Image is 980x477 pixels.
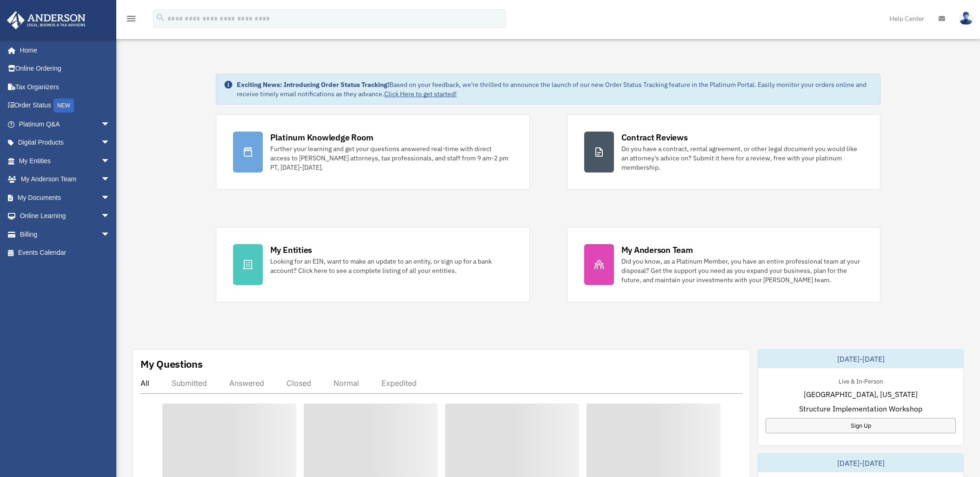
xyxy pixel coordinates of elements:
div: Submitted [172,378,207,388]
a: My Anderson Team Did you know, as a Platinum Member, you have an entire professional team at your... [567,227,881,302]
a: Online Learningarrow_drop_down [7,207,124,225]
div: My Anderson Team [621,244,693,256]
div: NEW [53,99,74,113]
a: Tax Organizers [7,78,124,96]
div: Closed [287,378,311,388]
span: arrow_drop_down [101,170,120,189]
a: Digital Productsarrow_drop_down [7,133,124,152]
a: Platinum Knowledge Room Further your learning and get your questions answered real-time with dire... [216,114,530,190]
div: My Entities [270,244,312,256]
div: Did you know, as a Platinum Member, you have an entire professional team at your disposal? Get th... [621,257,864,285]
div: Contract Reviews [621,132,688,143]
span: arrow_drop_down [101,152,120,171]
span: arrow_drop_down [101,115,120,134]
div: [DATE]-[DATE] [758,350,963,368]
strong: Exciting News: Introducing Order Status Tracking! [237,80,389,89]
i: menu [126,13,137,24]
img: User Pic [959,12,973,25]
a: Billingarrow_drop_down [7,225,124,244]
span: [GEOGRAPHIC_DATA], [US_STATE] [804,389,918,400]
span: arrow_drop_down [101,133,120,152]
div: Expedited [381,378,417,388]
a: menu [126,16,137,24]
div: Further your learning and get your questions answered real-time with direct access to [PERSON_NAM... [270,144,513,172]
span: Structure Implementation Workshop [799,403,922,414]
div: Looking for an EIN, want to make an update to an entity, or sign up for a bank account? Click her... [270,257,513,275]
a: Online Ordering [7,60,124,78]
img: Anderson Advisors Platinum Portal [4,11,88,29]
div: Based on your feedback, we're thrilled to announce the launch of our new Order Status Tracking fe... [237,80,873,99]
a: Events Calendar [7,244,124,262]
div: [DATE]-[DATE] [758,454,963,472]
a: My Anderson Teamarrow_drop_down [7,170,124,189]
div: Live & In-Person [831,376,890,385]
div: My Questions [140,357,203,371]
a: My Entitiesarrow_drop_down [7,152,124,170]
a: Sign Up [766,418,956,433]
div: Normal [333,378,359,388]
a: Contract Reviews Do you have a contract, rental agreement, or other legal document you would like... [567,114,881,190]
a: Platinum Q&Aarrow_drop_down [7,115,124,133]
a: My Documentsarrow_drop_down [7,188,124,207]
div: Do you have a contract, rental agreement, or other legal document you would like an attorney's ad... [621,144,864,172]
a: Click Here to get started! [384,90,457,98]
div: Platinum Knowledge Room [270,132,373,143]
a: Order StatusNEW [7,96,124,115]
a: My Entities Looking for an EIN, want to make an update to an entity, or sign up for a bank accoun... [216,227,530,302]
div: All [140,378,149,388]
span: arrow_drop_down [101,207,120,226]
span: arrow_drop_down [101,225,120,244]
i: search [155,13,166,23]
span: arrow_drop_down [101,188,120,207]
a: Home [7,41,120,60]
div: Answered [229,378,264,388]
